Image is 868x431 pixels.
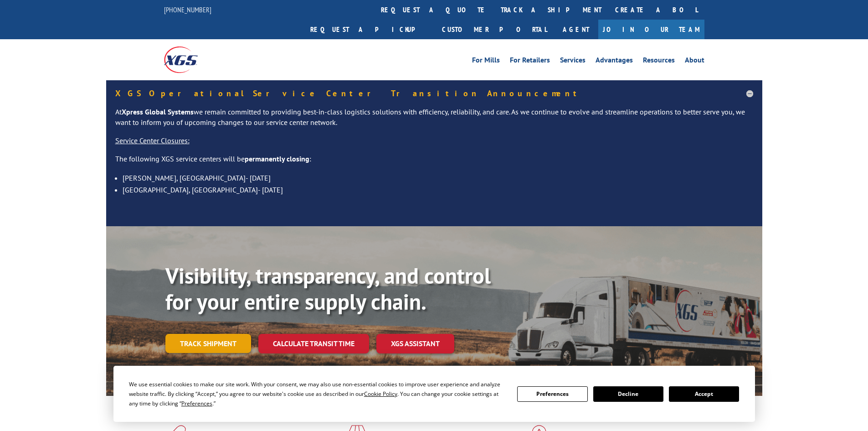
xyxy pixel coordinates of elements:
[364,390,397,398] span: Cookie Policy
[122,107,194,116] strong: Xpress Global Systems
[115,154,753,172] p: The following XGS service centers will be :
[113,366,755,422] div: Cookie Consent Prompt
[303,20,435,39] a: Request a pickup
[685,57,704,67] a: About
[181,400,212,407] span: Preferences
[123,184,753,196] li: [GEOGRAPHIC_DATA], [GEOGRAPHIC_DATA]- [DATE]
[165,334,251,353] a: Track shipment
[376,334,454,353] a: XGS ASSISTANT
[643,57,675,67] a: Resources
[598,20,704,39] a: Join Our Team
[115,89,753,98] h5: XGS Operational Service Center Transition Announcement
[472,57,500,67] a: For Mills
[560,57,586,67] a: Services
[596,57,633,67] a: Advantages
[129,379,506,408] div: We use essential cookies to make our site work. With your consent, we may also use non-essential ...
[435,20,554,39] a: Customer Portal
[115,136,190,145] u: Service Center Closures:
[245,154,309,163] strong: permanently closing
[123,172,753,184] li: [PERSON_NAME], [GEOGRAPHIC_DATA]- [DATE]
[164,5,211,14] a: [PHONE_NUMBER]
[669,386,739,402] button: Accept
[554,20,598,39] a: Agent
[510,57,550,67] a: For Retailers
[258,334,369,353] a: Calculate transit time
[517,386,587,402] button: Preferences
[593,386,663,402] button: Decline
[165,261,491,316] b: Visibility, transparency, and control for your entire supply chain.
[115,107,753,136] p: At we remain committed to providing best-in-class logistics solutions with efficiency, reliabilit...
